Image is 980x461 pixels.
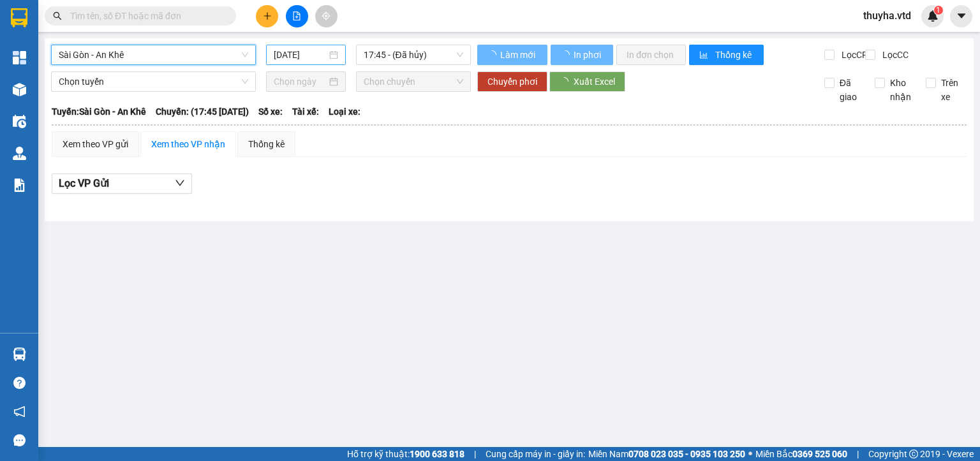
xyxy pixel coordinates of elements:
[853,8,921,24] span: thuyha.vtd
[263,11,272,20] span: plus
[11,8,27,27] img: logo-vxr
[347,447,464,461] span: Hỗ trợ kỹ thuật:
[13,115,26,128] img: warehouse-icon
[835,76,866,104] span: Đã giao
[936,76,967,104] span: Trên xe
[175,178,185,188] span: down
[364,72,464,91] span: Chọn chuyến
[561,50,572,59] span: loading
[909,450,918,458] span: copyright
[52,106,146,117] b: Tuyến: Sài Gòn - An Khê
[13,406,26,418] span: notification
[792,449,847,459] strong: 0369 525 060
[13,377,26,389] span: question-circle
[950,5,972,27] button: caret-down
[151,137,225,151] div: Xem theo VP nhận
[486,447,585,461] span: Cung cấp máy in - giấy in:
[59,45,248,64] span: Sài Gòn - An Khê
[500,48,537,62] span: Làm mới
[956,10,967,22] span: caret-down
[286,5,308,27] button: file-add
[59,72,248,91] span: Chọn tuyến
[63,137,128,151] div: Xem theo VP gửi
[715,48,754,62] span: Thống kê
[628,449,745,459] strong: 0708 023 035 - 0935 103 250
[936,6,940,15] span: 1
[477,71,547,92] button: Chuyển phơi
[364,45,464,64] span: 17:45 - (Đã hủy)
[551,45,613,65] button: In phơi
[322,11,330,20] span: aim
[755,447,847,461] span: Miền Bắc
[70,9,221,23] input: Tìm tên, số ĐT hoặc mã đơn
[315,5,338,27] button: aim
[588,447,745,461] span: Miền Nam
[256,5,278,27] button: plus
[13,147,26,160] img: warehouse-icon
[877,48,910,62] span: Lọc CC
[934,6,943,15] sup: 1
[13,179,26,192] img: solution-icon
[689,45,764,65] button: bar-chartThống kê
[329,105,360,119] span: Loại xe:
[292,11,301,20] span: file-add
[258,105,283,119] span: Số xe:
[487,50,498,59] span: loading
[748,451,752,457] span: ⚪️
[52,173,192,194] button: Lọc VP Gửi
[274,75,326,89] input: Chọn ngày
[857,447,859,461] span: |
[574,48,603,62] span: In phơi
[13,434,26,446] span: message
[13,51,26,64] img: dashboard-icon
[549,71,625,92] button: Xuất Excel
[477,45,547,65] button: Làm mới
[274,48,326,62] input: 11/10/2025
[53,11,62,20] span: search
[836,48,870,62] span: Lọc CR
[927,10,939,22] img: icon-new-feature
[616,45,686,65] button: In đơn chọn
[699,50,710,61] span: bar-chart
[410,449,464,459] strong: 1900 633 818
[248,137,285,151] div: Thống kê
[156,105,249,119] span: Chuyến: (17:45 [DATE])
[13,83,26,96] img: warehouse-icon
[885,76,916,104] span: Kho nhận
[292,105,319,119] span: Tài xế:
[13,348,26,361] img: warehouse-icon
[59,175,109,191] span: Lọc VP Gửi
[474,447,476,461] span: |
